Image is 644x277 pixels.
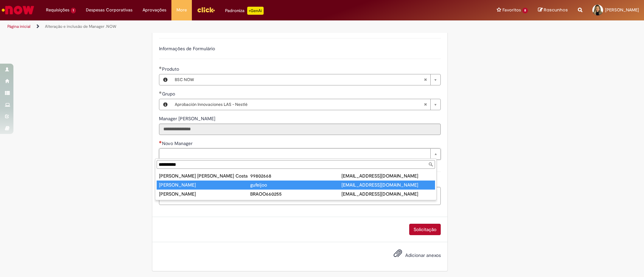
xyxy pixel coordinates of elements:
[341,172,433,179] div: [EMAIL_ADDRESS][DOMAIN_NAME]
[341,191,433,197] div: [EMAIL_ADDRESS][DOMAIN_NAME]
[341,182,433,188] div: [EMAIL_ADDRESS][DOMAIN_NAME]
[159,182,250,188] div: [PERSON_NAME]
[250,172,341,179] div: 99802668
[155,170,436,200] ul: Novo Manager
[159,172,250,179] div: [PERSON_NAME] [PERSON_NAME] Costa
[250,191,341,197] div: BRAOO660255
[250,182,341,188] div: gufeijoo
[159,191,250,197] div: [PERSON_NAME]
